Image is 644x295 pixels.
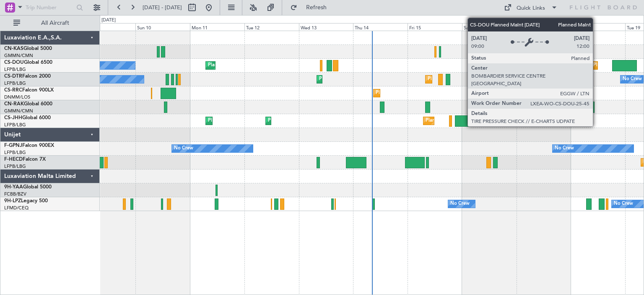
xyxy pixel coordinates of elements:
a: CN-KASGlobal 5000 [4,46,52,51]
div: Planned Maint [GEOGRAPHIC_DATA] ([GEOGRAPHIC_DATA]) [208,59,340,72]
a: CS-DTRFalcon 2000 [4,74,51,79]
span: 9H-YAA [4,185,23,190]
span: All Aircraft [22,20,88,26]
div: Mon 18 [571,23,625,31]
div: Planned Maint [GEOGRAPHIC_DATA] ([GEOGRAPHIC_DATA]) [428,73,560,86]
div: No Crew [450,198,470,210]
button: Quick Links [500,1,562,14]
a: CS-DOUGlobal 6500 [4,60,52,65]
a: DNMM/LOS [4,94,30,100]
span: CS-DOU [4,60,24,65]
div: Thu 14 [353,23,408,31]
span: Refresh [299,5,334,10]
a: F-HECDFalcon 7X [4,157,46,162]
div: Planned Maint [GEOGRAPHIC_DATA] ([GEOGRAPHIC_DATA]) [268,115,400,127]
div: Sat 16 [462,23,517,31]
div: No Crew [555,142,574,155]
a: F-GPNJFalcon 900EX [4,143,54,148]
span: CS-JHH [4,115,22,120]
a: CS-JHHGlobal 6000 [4,115,51,120]
a: GMMN/CMN [4,52,33,59]
a: GMMN/CMN [4,108,33,114]
span: CN-KAS [4,46,23,51]
span: 9H-LPZ [4,198,21,204]
div: Quick Links [517,4,545,13]
a: CN-RAKGlobal 6000 [4,102,52,107]
div: No Crew [623,73,642,86]
a: LFPB/LBG [4,149,26,156]
a: LFPB/LBG [4,80,26,86]
div: Sun 17 [517,23,571,31]
a: 9H-LPZLegacy 500 [4,198,48,204]
div: [DATE] [101,17,116,24]
div: No Crew [174,142,193,155]
a: FCBB/BZV [4,191,26,197]
div: Sat 9 [81,23,136,31]
span: F-HECD [4,157,23,162]
button: All Aircraft [9,16,91,30]
input: Trip Number [26,1,74,14]
button: Refresh [286,1,337,14]
div: Wed 13 [299,23,353,31]
div: Planned Maint [GEOGRAPHIC_DATA] ([GEOGRAPHIC_DATA]) [426,115,558,127]
div: Sun 10 [135,23,190,31]
a: LFPB/LBG [4,163,26,170]
div: Tue 12 [244,23,299,31]
a: LFPB/LBG [4,122,26,128]
span: CS-DTR [4,74,22,79]
span: CS-RRC [4,88,22,93]
div: Planned Maint Sofia [319,73,362,86]
a: 9H-YAAGlobal 5000 [4,185,52,190]
span: CN-RAK [4,102,24,107]
a: LFMD/CEQ [4,205,29,211]
span: [DATE] - [DATE] [143,4,182,11]
a: CS-RRCFalcon 900LX [4,88,54,93]
div: Mon 11 [190,23,244,31]
span: F-GPNJ [4,143,22,148]
div: Planned Maint [GEOGRAPHIC_DATA] ([GEOGRAPHIC_DATA]) [208,115,340,127]
div: No Crew [614,198,633,210]
a: LFPB/LBG [4,66,26,73]
div: Fri 15 [408,23,462,31]
div: Planned Maint Lagos ([PERSON_NAME]) [376,87,462,99]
